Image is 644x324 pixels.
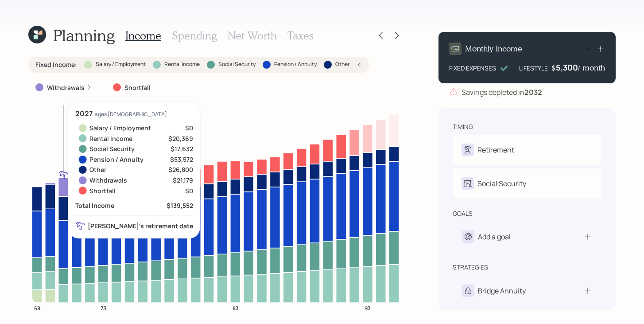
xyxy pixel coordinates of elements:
[34,304,40,312] tspan: 68
[35,60,77,69] label: Fixed Income :
[453,122,473,131] div: timing
[101,304,106,312] tspan: 73
[519,63,548,73] div: LIFESTYLE
[125,29,161,42] h3: Income
[453,209,473,218] div: goals
[124,83,151,92] label: Shortfall
[556,62,578,73] div: 5,300
[449,63,496,73] div: FIXED EXPENSES
[96,61,146,68] label: Salary / Employment
[477,178,526,189] div: Social Security
[365,304,371,312] tspan: 93
[274,61,317,68] label: Pension / Annuity
[233,304,239,312] tspan: 83
[335,61,349,68] label: Other
[47,83,85,92] label: Withdrawals
[477,144,514,155] div: Retirement
[172,29,217,42] h3: Spending
[462,87,542,98] div: Savings depleted in
[578,63,605,73] h4: / month
[228,29,277,42] h3: Net Worth
[524,87,542,97] b: 2032
[218,61,256,68] label: Social Security
[53,26,115,45] h1: Planning
[478,231,511,242] div: Add a goal
[478,285,526,296] div: Bridge Annuity
[551,63,556,73] h4: $
[164,61,200,68] label: Rental Income
[465,44,522,54] h4: Monthly Income
[287,29,313,42] h3: Taxes
[453,263,488,272] div: strategies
